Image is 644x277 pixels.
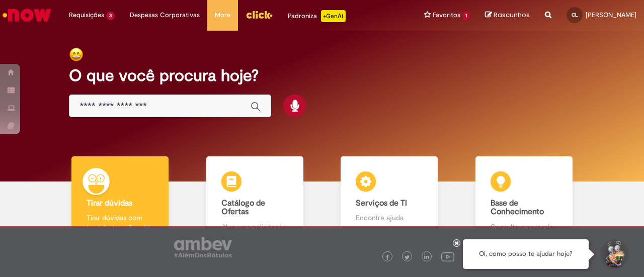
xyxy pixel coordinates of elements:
img: click_logo_yellow_360x200.png [246,7,273,22]
b: Tirar dúvidas [87,198,132,208]
img: logo_footer_ambev_rotulo_gray.png [174,237,232,257]
p: Consulte e aprenda [491,222,557,232]
span: [PERSON_NAME] [586,11,636,19]
button: Iniciar Conversa de Suporte [599,239,629,269]
a: Serviços de TI Encontre ajuda [322,156,457,243]
img: logo_footer_facebook.png [385,255,390,260]
a: Catálogo de Ofertas Abra uma solicitação [188,156,323,243]
span: More [215,10,230,20]
img: logo_footer_linkedin.png [424,254,429,260]
p: Encontre ajuda [356,213,423,223]
span: 3 [106,12,115,20]
span: Rascunhos [494,10,530,20]
span: Favoritos [433,10,460,20]
h2: O que você procura hoje? [69,67,575,84]
a: Rascunhos [485,11,530,20]
p: Tirar dúvidas com Lupi Assist e Gen Ai [87,213,153,233]
b: Catálogo de Ofertas [221,198,265,217]
a: Tirar dúvidas Tirar dúvidas com Lupi Assist e Gen Ai [53,156,188,243]
span: CL [572,12,578,18]
span: Despesas Corporativas [130,10,200,20]
div: Padroniza [288,10,346,22]
b: Base de Conhecimento [491,198,544,217]
div: Oi, como posso te ajudar hoje? [463,239,589,269]
b: Serviços de TI [356,198,407,208]
a: Base de Conhecimento Consulte e aprenda [457,156,592,243]
img: happy-face.png [69,47,84,62]
span: Requisições [69,10,104,20]
img: logo_footer_youtube.png [441,250,454,263]
p: +GenAi [321,10,346,22]
img: ServiceNow [1,5,53,25]
span: 1 [462,12,470,20]
p: Abra uma solicitação [221,222,288,232]
img: logo_footer_twitter.png [405,255,410,260]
